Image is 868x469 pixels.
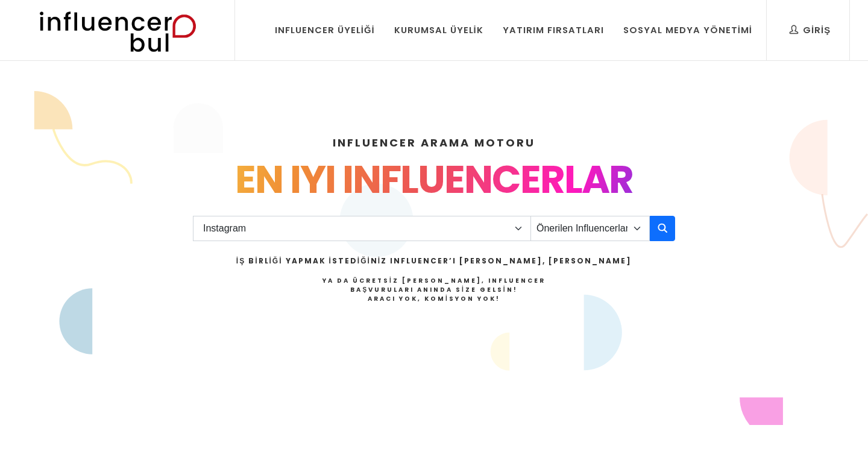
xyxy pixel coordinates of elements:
div: Giriş [790,24,831,37]
h2: İş Birliği Yapmak İstediğiniz Influencer’ı [PERSON_NAME], [PERSON_NAME] [236,256,632,266]
strong: Aracı Yok, Komisyon Yok! [368,294,500,303]
h4: Ya da Ücretsiz [PERSON_NAME], Influencer Başvuruları Anında Size Gelsin! [236,276,632,303]
h4: INFLUENCER ARAMA MOTORU [43,134,825,151]
div: Kurumsal Üyelik [394,24,483,37]
div: Influencer Üyeliği [275,24,375,37]
div: Yatırım Fırsatları [503,24,604,37]
div: Sosyal Medya Yönetimi [623,24,752,37]
div: EN IYI INFLUENCERLAR [43,151,825,209]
